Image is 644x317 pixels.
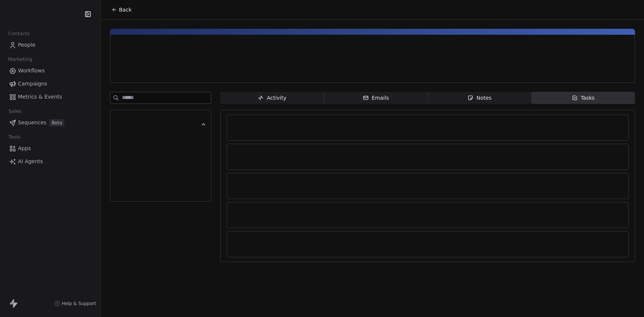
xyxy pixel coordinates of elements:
[467,94,491,102] div: Notes
[6,155,95,168] a: AI Agents
[5,54,36,65] span: Marketing
[6,39,95,51] a: People
[6,65,95,77] a: Workflows
[18,144,31,152] span: Apps
[18,119,46,127] span: Sequences
[18,93,62,101] span: Metrics & Events
[18,41,36,49] span: People
[62,301,96,307] span: Help & Support
[54,301,96,307] a: Help & Support
[5,106,25,117] span: Sales
[119,6,132,13] span: Back
[258,94,286,102] div: Activity
[49,119,64,127] span: Beta
[6,78,95,90] a: Campaigns
[6,142,95,155] a: Apps
[107,3,136,16] button: Back
[6,116,95,129] a: SequencesBeta
[18,80,47,88] span: Campaigns
[18,67,45,75] span: Workflows
[6,91,95,103] a: Metrics & Events
[5,28,33,39] span: Contacts
[5,131,24,143] span: Tools
[363,94,389,102] div: Emails
[18,158,43,165] span: AI Agents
